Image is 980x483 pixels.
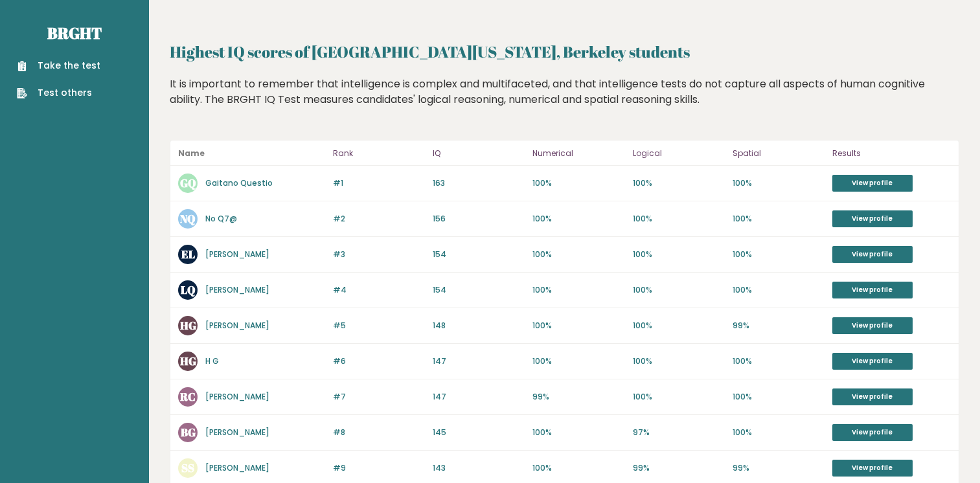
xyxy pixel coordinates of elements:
[333,391,425,403] p: #7
[832,388,913,405] a: View profile
[433,249,525,260] p: 154
[733,177,825,189] p: 100%
[633,462,725,474] p: 99%
[733,355,825,367] p: 100%
[180,354,196,368] text: HG
[733,427,825,438] p: 100%
[433,284,525,296] p: 154
[633,146,725,161] p: Logical
[433,320,525,331] p: 148
[633,249,725,260] p: 100%
[832,146,951,161] p: Results
[832,424,913,441] a: View profile
[433,355,525,367] p: 147
[180,211,196,226] text: NQ
[17,59,100,73] a: Take the test
[532,427,624,438] p: 100%
[170,76,959,127] div: It is important to remember that intelligence is complex and multifaceted, and that intelligence ...
[333,427,425,438] p: #8
[832,317,913,334] a: View profile
[832,353,913,370] a: View profile
[433,213,525,225] p: 156
[532,284,624,296] p: 100%
[633,427,725,438] p: 97%
[333,146,425,161] p: Rank
[633,213,725,225] p: 100%
[532,391,624,403] p: 99%
[532,320,624,331] p: 100%
[205,177,273,188] a: Gaitano Questio
[178,148,205,159] b: Name
[205,427,269,438] a: [PERSON_NAME]
[532,213,624,225] p: 100%
[181,425,196,440] text: BG
[433,391,525,403] p: 147
[205,320,269,331] a: [PERSON_NAME]
[633,320,725,331] p: 100%
[205,213,237,224] a: No Q7@
[733,284,825,296] p: 100%
[433,427,525,438] p: 145
[633,391,725,403] p: 100%
[532,146,624,161] p: Numerical
[733,249,825,260] p: 100%
[333,355,425,367] p: #6
[733,320,825,331] p: 99%
[333,177,425,189] p: #1
[170,40,959,63] h2: Highest IQ scores of [GEOGRAPHIC_DATA][US_STATE], Berkeley students
[733,146,825,161] p: Spatial
[433,177,525,189] p: 163
[205,284,269,295] a: [PERSON_NAME]
[181,282,196,297] text: LQ
[205,462,269,473] a: [PERSON_NAME]
[433,146,525,161] p: IQ
[181,460,194,475] text: SS
[532,249,624,260] p: 100%
[832,460,913,477] a: View profile
[832,282,913,298] a: View profile
[17,86,100,100] a: Test others
[532,462,624,474] p: 100%
[333,462,425,474] p: #9
[181,247,195,262] text: EL
[433,462,525,474] p: 143
[333,320,425,331] p: #5
[733,462,825,474] p: 99%
[333,284,425,296] p: #4
[205,391,269,402] a: [PERSON_NAME]
[633,355,725,367] p: 100%
[532,355,624,367] p: 100%
[832,210,913,227] a: View profile
[832,246,913,263] a: View profile
[180,175,196,190] text: GQ
[180,318,196,333] text: HG
[733,213,825,225] p: 100%
[633,177,725,189] p: 100%
[333,213,425,225] p: #2
[205,355,219,366] a: H G
[333,249,425,260] p: #3
[532,177,624,189] p: 100%
[47,23,102,43] a: Brght
[733,391,825,403] p: 100%
[179,389,196,404] text: RC
[633,284,725,296] p: 100%
[205,249,269,260] a: [PERSON_NAME]
[832,175,913,192] a: View profile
